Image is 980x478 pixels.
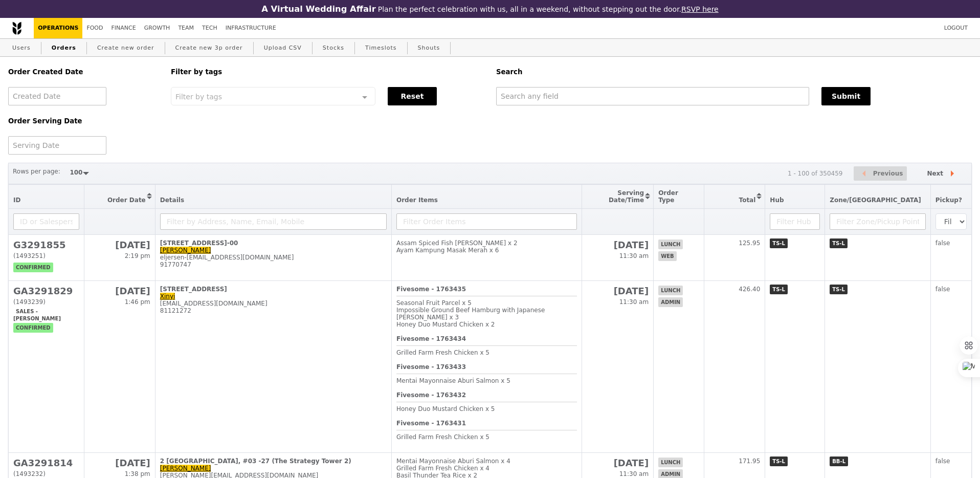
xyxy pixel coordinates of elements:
h2: [DATE] [587,286,649,296]
b: Fivesome - 1763435 [396,286,466,293]
span: false [936,458,950,465]
div: (1493251) [13,252,79,259]
h5: Filter by tags [171,68,484,76]
h5: Order Serving Date [8,117,159,125]
a: Growth [140,18,174,38]
h5: Search [496,68,972,76]
span: Details [160,197,184,204]
h2: [DATE] [89,240,150,250]
a: Logout [940,18,972,38]
a: Food [82,18,107,38]
span: TS-L [830,238,848,248]
span: Hub [770,197,784,204]
b: Fivesome - 1763433 [396,363,466,371]
span: lunch [658,458,683,467]
h2: [DATE] [89,286,150,296]
button: Next [918,166,967,181]
input: Filter Zone/Pickup Point [830,213,926,230]
label: Rows per page: [13,166,60,177]
span: Order Type [658,189,678,204]
div: Ayam Kampung Masak Merah x 6 [396,247,577,254]
span: lunch [658,240,683,249]
span: TS-L [830,285,848,294]
div: 2 [GEOGRAPHIC_DATA], #03 -27 (The Strategy Tower 2) [160,458,387,465]
a: [PERSON_NAME] [160,465,211,472]
div: Grilled Farm Fresh Chicken x 4 [396,465,577,472]
h2: G3291855 [13,240,79,250]
span: 11:30 am [619,470,649,477]
span: Honey Duo Mustard Chicken x 5 [396,405,495,412]
span: Order Items [396,197,438,204]
span: Honey Duo Mustard Chicken x 2 [396,321,495,328]
a: Shouts [414,39,444,57]
div: [EMAIL_ADDRESS][DOMAIN_NAME] [160,300,387,307]
span: TS-L [770,238,788,248]
h2: [DATE] [587,240,649,250]
h5: Order Created Date [8,68,159,76]
button: Reset [388,87,437,105]
span: Filter by tags [175,92,222,101]
h2: [DATE] [587,458,649,468]
span: confirmed [13,323,53,333]
span: Seasonal Fruit Parcel x 5 [396,299,472,307]
a: Create new 3p order [171,39,247,57]
span: TS-L [770,285,788,294]
a: Operations [34,18,82,38]
input: Serving Date [8,136,106,155]
div: 1 - 100 of 350459 [788,170,843,177]
span: false [936,286,950,293]
h2: GA3291829 [13,286,79,296]
div: Plan the perfect celebration with us, all in a weekend, without stepping out the door. [195,4,785,14]
div: Mentai Mayonnaise Aburi Salmon x 4 [396,458,577,465]
h3: A Virtual Wedding Affair [261,4,375,14]
span: Previous [873,167,903,180]
span: Impossible Ground Beef Hamburg with Japanese [PERSON_NAME] x 3 [396,307,545,321]
div: eljersen-[EMAIL_ADDRESS][DOMAIN_NAME] [160,254,387,261]
span: 426.40 [739,286,760,293]
a: Create new order [93,39,159,57]
a: Infrastructure [221,18,280,38]
a: Stocks [319,39,348,57]
input: Created Date [8,87,106,105]
button: Previous [854,166,907,181]
b: Fivesome - 1763431 [396,420,466,427]
input: Filter Order Items [396,213,577,230]
span: false [936,240,950,247]
span: Sales - [PERSON_NAME] [13,307,63,323]
span: lunch [658,286,683,295]
span: Pickup? [936,197,962,204]
a: Upload CSV [260,39,306,57]
span: 11:30 am [619,252,649,259]
b: Fivesome - 1763434 [396,335,466,342]
img: Grain logo [12,21,21,35]
span: 171.95 [739,458,760,465]
span: 125.95 [739,240,760,247]
input: ID or Salesperson name [13,213,79,230]
a: RSVP here [681,5,719,13]
div: 91770747 [160,261,387,268]
span: Grilled Farm Fresh Chicken x 5 [396,349,489,356]
span: confirmed [13,263,53,272]
a: Xinyi [160,293,175,300]
span: Mentai Mayonnaise Aburi Salmon x 5 [396,377,510,384]
span: 1:46 pm [125,298,150,306]
a: [PERSON_NAME] [160,247,211,254]
button: Submit [821,87,871,105]
span: TS-L [770,457,788,466]
a: Team [174,18,198,38]
a: Orders [48,39,80,57]
span: web [658,251,676,261]
input: Filter Hub [770,213,820,230]
span: Next [927,167,943,180]
h2: [DATE] [89,458,150,468]
a: Users [8,39,35,57]
a: Finance [107,18,140,38]
input: Search any field [496,87,809,105]
h2: GA3291814 [13,458,79,468]
span: ID [13,197,20,204]
span: BB-L [830,457,848,466]
a: Timeslots [361,39,400,57]
span: 11:30 am [619,298,649,306]
a: Tech [198,18,221,38]
div: [STREET_ADDRESS]-00 [160,240,387,247]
